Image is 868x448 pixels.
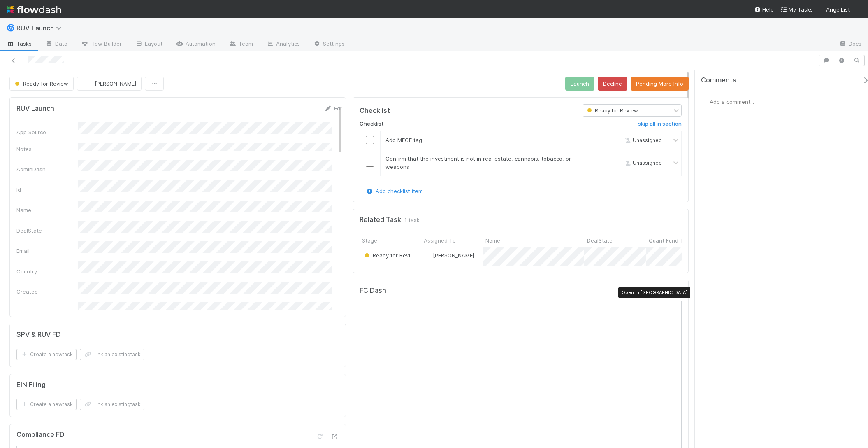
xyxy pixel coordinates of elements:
[385,155,571,170] span: Confirm that the investment is not in real estate, cannabis, tobacco, or weapons
[425,251,474,259] div: [PERSON_NAME]
[16,267,78,275] div: Country
[485,236,500,245] span: Name
[360,216,401,224] h5: Related Task
[7,2,61,16] img: logo-inverted-e16ddd16eac7371096b0.svg
[649,236,690,245] span: Quant Fund Tag
[74,38,128,51] a: Flow Builder
[832,38,868,51] a: Docs
[7,40,32,48] span: Tasks
[433,252,474,259] span: [PERSON_NAME]
[7,24,15,31] span: 🌀
[16,349,77,360] button: Create a newtask
[169,38,222,51] a: Automation
[363,252,418,259] span: Ready for Review
[16,105,54,113] h5: RUV Launch
[826,6,850,13] span: AngelList
[16,165,78,173] div: AdminDash
[631,77,689,91] button: Pending More Info
[16,145,78,153] div: Notes
[598,77,627,91] button: Decline
[80,349,144,360] button: Link an existingtask
[16,287,78,296] div: Created
[360,121,384,127] h6: Checklist
[701,98,710,106] img: avatar_2de93f86-b6c7-4495-bfe2-fb093354a53c.png
[754,5,774,14] div: Help
[222,38,260,51] a: Team
[324,105,343,112] a: Edit
[16,128,78,136] div: App Source
[362,236,377,245] span: Stage
[710,98,754,105] span: Add a comment...
[16,308,78,316] div: EntityName
[16,399,77,410] button: Create a newtask
[16,186,78,194] div: Id
[623,137,662,143] span: Unassigned
[39,38,74,51] a: Data
[16,247,78,255] div: Email
[16,431,65,439] h5: Compliance FD
[16,206,78,214] div: Name
[638,121,682,131] a: skip all in section
[425,252,432,259] img: avatar_15e6a745-65a2-4f19-9667-febcb12e2fc8.png
[363,251,417,259] div: Ready for Review
[16,331,61,339] h5: SPV & RUV FD
[306,38,351,51] a: Settings
[16,24,66,32] span: RUV Launch
[13,80,68,87] span: Ready for Review
[585,107,638,114] span: Ready for Review
[638,121,682,127] h6: skip all in section
[366,188,423,194] a: Add checklist item
[84,79,92,88] img: avatar_15e6a745-65a2-4f19-9667-febcb12e2fc8.png
[565,77,594,91] button: Launch
[853,6,861,14] img: avatar_2de93f86-b6c7-4495-bfe2-fb093354a53c.png
[385,137,422,143] span: Add MECE tag
[77,77,142,91] button: [PERSON_NAME]
[701,76,736,84] span: Comments
[780,6,813,13] span: My Tasks
[360,287,386,295] h5: FC Dash
[587,236,613,245] span: DealState
[404,216,420,224] span: 1 task
[623,160,662,166] span: Unassigned
[16,381,46,389] h5: EIN Filing
[360,107,390,115] h5: Checklist
[95,80,136,87] span: [PERSON_NAME]
[128,38,169,51] a: Layout
[260,38,306,51] a: Analytics
[81,40,122,48] span: Flow Builder
[9,77,74,91] button: Ready for Review
[80,399,144,410] button: Link an existingtask
[424,236,456,245] span: Assigned To
[16,226,78,235] div: DealState
[780,5,813,14] a: My Tasks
